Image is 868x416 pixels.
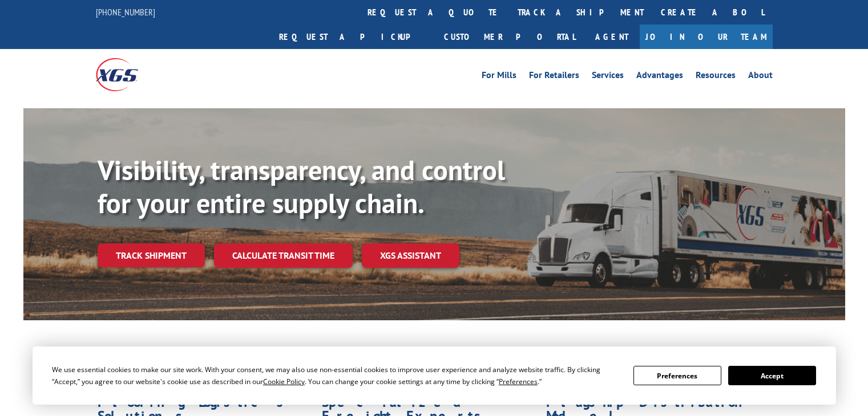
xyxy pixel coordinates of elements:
a: For Retailers [529,71,579,83]
a: Agent [584,25,640,49]
button: Accept [728,366,816,385]
a: Join Our Team [640,25,773,49]
div: We use essential cookies to make our site work. With your consent, we may also use non-essential ... [52,364,620,388]
div: Cookie Consent Prompt [33,346,836,405]
button: Preferences [633,366,721,385]
span: Cookie Policy [263,377,305,386]
a: About [748,71,773,83]
a: Calculate transit time [214,243,353,268]
b: Visibility, transparency, and control for your entire supply chain. [98,152,505,221]
a: Services [592,71,624,83]
span: Preferences [499,377,538,386]
a: Customer Portal [435,25,584,49]
a: XGS ASSISTANT [362,243,459,268]
a: Advantages [636,71,683,83]
a: Track shipment [98,243,205,267]
a: For Mills [482,71,516,83]
a: Resources [696,71,736,83]
a: [PHONE_NUMBER] [96,6,155,18]
a: Request a pickup [271,25,435,49]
